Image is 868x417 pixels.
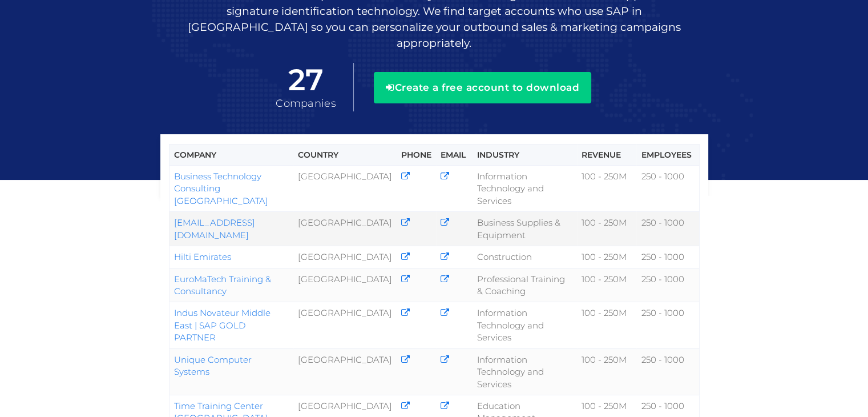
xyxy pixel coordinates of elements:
[174,274,271,296] a: EuroMaTech Training & Consultancy
[636,348,699,395] td: 250 - 1000
[276,63,336,97] span: 27
[436,145,473,166] th: Email
[577,212,636,246] td: 100 - 250M
[577,302,636,348] td: 100 - 250M
[473,302,577,348] td: Information Technology and Services
[636,246,699,268] td: 250 - 1000
[293,212,397,246] td: [GEOGRAPHIC_DATA]
[293,268,397,302] td: [GEOGRAPHIC_DATA]
[174,251,231,262] a: Hilti Emirates
[577,246,636,268] td: 100 - 250M
[473,348,577,395] td: Information Technology and Services
[636,166,699,212] td: 250 - 1000
[169,145,293,166] th: Company
[293,166,397,212] td: [GEOGRAPHIC_DATA]
[374,72,591,103] button: Create a free account to download
[473,145,577,166] th: Industry
[397,145,436,166] th: Phone
[174,307,271,343] a: Indus Novateur Middle East | SAP GOLD PARTNER
[276,97,336,110] span: Companies
[473,246,577,268] td: Construction
[636,268,699,302] td: 250 - 1000
[577,268,636,302] td: 100 - 250M
[636,145,699,166] th: Employees
[473,212,577,246] td: Business Supplies & Equipment
[473,268,577,302] td: Professional Training & Coaching
[293,246,397,268] td: [GEOGRAPHIC_DATA]
[174,354,252,377] a: Unique Computer Systems
[293,348,397,395] td: [GEOGRAPHIC_DATA]
[636,302,699,348] td: 250 - 1000
[174,171,268,206] a: Business Technology Consulting [GEOGRAPHIC_DATA]
[293,145,397,166] th: Country
[473,166,577,212] td: Information Technology and Services
[636,212,699,246] td: 250 - 1000
[577,348,636,395] td: 100 - 250M
[577,145,636,166] th: Revenue
[174,217,255,240] a: [EMAIL_ADDRESS][DOMAIN_NAME]
[293,302,397,348] td: [GEOGRAPHIC_DATA]
[577,166,636,212] td: 100 - 250M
